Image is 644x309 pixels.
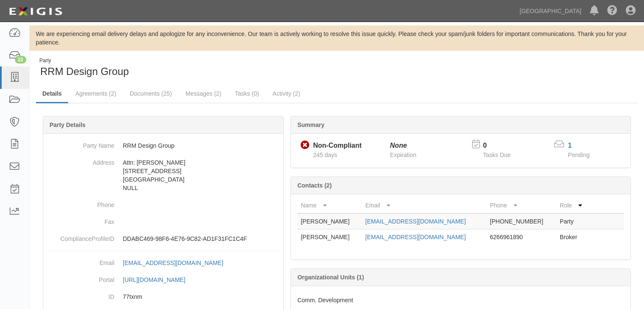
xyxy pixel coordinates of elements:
[47,288,280,305] dd: 77txnm
[390,152,416,158] span: Expiration
[47,137,114,150] dt: Party Name
[30,30,644,47] div: We are experiencing email delivery delays and apologize for any inconvenience. Our team is active...
[39,57,129,64] div: Party
[297,121,324,128] b: Summary
[483,152,511,158] span: Tasks Due
[486,213,556,229] td: [PHONE_NUMBER]
[297,274,364,281] b: Organizational Units (1)
[179,85,228,102] a: Messages (2)
[556,198,590,213] th: Role
[47,137,280,154] dd: RRM Design Group
[47,271,114,284] dt: Portal
[365,234,466,240] a: [EMAIL_ADDRESS][DOMAIN_NAME]
[486,229,556,245] td: 6266961890
[556,213,590,229] td: Party
[47,230,114,243] dt: ComplianceProfileID
[301,141,310,150] i: Non-Compliant
[47,288,114,301] dt: ID
[36,57,331,79] div: RRM Design Group
[313,141,362,151] div: Non-Compliant
[40,66,129,77] span: RRM Design Group
[297,198,362,213] th: Name
[297,229,362,245] td: [PERSON_NAME]
[297,297,353,303] span: Comm. Development
[47,254,114,267] dt: Email
[483,141,521,151] p: 0
[266,85,307,102] a: Activity (2)
[69,85,122,102] a: Agreements (2)
[229,85,265,102] a: Tasks (0)
[568,152,589,158] span: Pending
[123,276,195,283] a: [URL][DOMAIN_NAME]
[365,218,466,225] a: [EMAIL_ADDRESS][DOMAIN_NAME]
[47,196,114,209] dt: Phone
[47,154,114,167] dt: Address
[123,85,178,102] a: Documents (25)
[47,213,114,226] dt: Fax
[362,198,486,213] th: Email
[123,235,280,243] p: DDABC469-98F6-4E76-9C82-AD1F31FC1C4F
[36,85,68,103] a: Details
[50,121,86,128] b: Party Details
[6,4,65,19] img: logo-5460c22ac91f19d4615b14bd174203de0afe785f0fc80cf4dbbc73dc1793850b.png
[313,152,337,158] span: Since 12/09/2024
[297,213,362,229] td: [PERSON_NAME]
[390,142,407,149] i: None
[515,3,586,19] a: [GEOGRAPHIC_DATA]
[556,229,590,245] td: Broker
[15,56,26,63] div: 22
[607,6,617,16] i: Help Center - Complianz
[123,259,223,267] div: [EMAIL_ADDRESS][DOMAIN_NAME]
[297,182,332,189] b: Contacts (2)
[123,259,232,266] a: [EMAIL_ADDRESS][DOMAIN_NAME]
[568,142,572,149] a: 1
[47,154,280,196] dd: Attn: [PERSON_NAME] [STREET_ADDRESS] [GEOGRAPHIC_DATA] NULL
[486,198,556,213] th: Phone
